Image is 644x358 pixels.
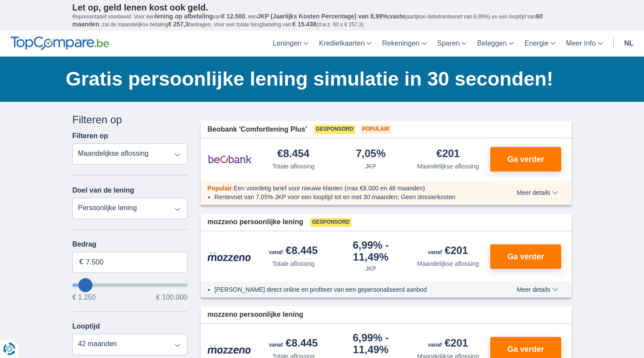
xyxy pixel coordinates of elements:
div: 6,99% [336,333,406,355]
img: product.pl.alt Beobank [208,148,251,170]
a: Rekeningen [377,31,432,57]
a: Kredietkaarten [314,31,377,57]
div: : [201,184,492,193]
span: 60 maanden [72,13,543,28]
span: Gesponsord [314,125,355,134]
span: mozzeno persoonlijke lening [208,217,304,227]
img: product.pl.alt Mozzeno [208,344,251,354]
span: Ga verder [507,253,544,261]
label: Filteren op [72,132,108,140]
span: € 100.000 [156,294,187,301]
span: Een voordelig tarief voor nieuwe klanten (max €8.000 en 48 maanden) [234,185,425,192]
div: Totale aflossing [272,162,315,171]
span: Beobank 'Comfortlening Plus' [208,125,307,135]
a: Leningen [267,31,314,57]
div: €8.454 [277,148,309,160]
span: mozzeno persoonlijke lening [208,310,304,320]
span: € [79,257,83,267]
span: € 12.500 [221,13,245,20]
div: 6,99% [336,240,406,262]
div: Filteren op [72,112,188,127]
label: Bedrag [72,240,188,248]
label: Looptijd [72,322,100,330]
span: vaste [389,13,405,20]
a: Meer Info [561,31,608,57]
span: Gesponsord [310,218,351,227]
button: Ga verder [490,244,561,269]
img: TopCompare [11,36,109,50]
div: JKP [365,264,376,273]
div: €8.445 [269,338,318,350]
span: Ga verder [507,345,544,353]
div: €8.445 [269,245,318,258]
div: JKP [365,162,376,171]
div: Totale aflossing [272,259,315,268]
span: JKP (Jaarlijks Kosten Percentage) van 8,99% [257,13,388,20]
li: Rentevoet van 7,05% JKP voor een looptijd tot en met 30 maanden; Geen dossierkosten [215,193,485,201]
span: Ga verder [507,155,544,163]
div: Maandelijkse aflossing [417,162,479,171]
p: Representatief voorbeeld: Voor een van , een ( jaarlijkse debetrentevoet van 8,99%) en een loopti... [72,13,572,29]
div: 7,05% [356,148,386,160]
label: Doel van de lening [72,186,134,194]
span: € 1.250 [72,294,96,301]
span: lening op afbetaling [155,13,213,20]
div: €201 [428,338,468,350]
button: Meer details [510,189,565,196]
span: Meer details [517,286,558,293]
a: nl [619,31,639,57]
span: € 15.438 [292,21,316,28]
button: Meer details [510,286,565,293]
input: wantToBorrow [72,283,188,287]
h1: Gratis persoonlijke lening simulatie in 30 seconden! [66,65,572,93]
li: [PERSON_NAME] direct online en profiteer van een gepersonaliseerd aanbod [215,285,485,294]
a: Sparen [432,31,472,57]
div: €201 [436,148,460,160]
a: Beleggen [472,31,519,57]
p: Let op, geld lenen kost ook geld. [72,2,572,13]
span: Meer details [517,190,558,196]
button: Ga verder [490,147,561,172]
div: €201 [428,245,468,258]
span: Populair [361,125,391,134]
div: Maandelijkse aflossing [417,259,479,268]
a: Energie [519,31,561,57]
span: Populair [208,185,232,192]
img: product.pl.alt Mozzeno [208,252,251,261]
span: € 257,3 [168,21,189,28]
